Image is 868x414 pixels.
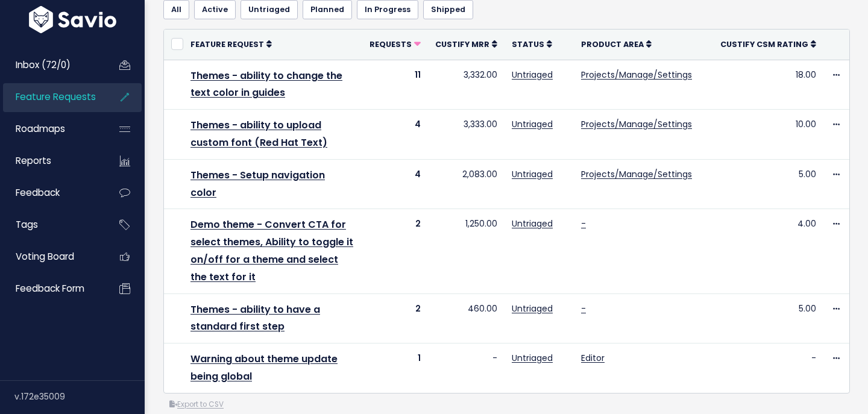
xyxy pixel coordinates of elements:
[435,39,489,49] span: Custify mrr
[713,60,823,110] td: 18.00
[169,400,224,409] a: Export to CSV
[512,39,544,49] span: Status
[720,38,816,50] a: Custify csm rating
[512,218,553,230] a: Untriaged
[581,39,644,49] span: Product Area
[16,250,74,263] span: Voting Board
[3,275,100,303] a: Feedback form
[362,159,428,209] td: 4
[713,343,823,393] td: -
[581,168,692,180] a: Projects/Manage/Settings
[16,122,65,135] span: Roadmaps
[190,38,272,50] a: Feature Request
[512,38,552,50] a: Status
[3,147,100,175] a: Reports
[581,38,652,50] a: Product Area
[190,69,342,100] a: Themes - ability to change the text color in guides
[435,38,497,50] a: Custify mrr
[370,38,421,50] a: Requests
[428,293,505,343] td: 460.00
[3,51,100,79] a: Inbox (72/0)
[16,154,51,167] span: Reports
[362,343,428,393] td: 1
[16,58,71,71] span: Inbox (72/0)
[190,118,327,149] a: Themes - ability to upload custom font (Red Hat Text)
[362,209,428,293] td: 2
[428,343,505,393] td: -
[370,39,412,49] span: Requests
[3,83,100,111] a: Feature Requests
[428,159,505,209] td: 2,083.00
[512,69,553,81] a: Untriaged
[428,110,505,160] td: 3,333.00
[362,293,428,343] td: 2
[713,293,823,343] td: 5.00
[16,186,60,199] span: Feedback
[581,218,586,230] a: -
[720,39,808,49] span: Custify csm rating
[713,110,823,160] td: 10.00
[16,90,96,103] span: Feature Requests
[3,243,100,271] a: Voting Board
[362,110,428,160] td: 4
[190,39,264,49] span: Feature Request
[16,282,84,295] span: Feedback form
[512,118,553,130] a: Untriaged
[713,159,823,209] td: 5.00
[3,115,100,143] a: Roadmaps
[3,211,100,239] a: Tags
[512,352,553,364] a: Untriaged
[512,303,553,315] a: Untriaged
[713,209,823,293] td: 4.00
[428,209,505,293] td: 1,250.00
[16,218,38,231] span: Tags
[3,179,100,207] a: Feedback
[14,381,145,412] div: v.172e35009
[581,69,692,81] a: Projects/Manage/Settings
[190,168,325,199] a: Themes - Setup navigation color
[190,303,320,334] a: Themes - ability to have a standard first step
[190,218,353,283] a: Demo theme - Convert CTA for select themes, Ability to toggle it on/off for a theme and select th...
[26,6,119,33] img: logo-white.9d6f32f41409.svg
[581,352,605,364] a: Editor
[581,303,586,315] a: -
[428,60,505,110] td: 3,332.00
[512,168,553,180] a: Untriaged
[362,60,428,110] td: 11
[190,352,338,383] a: Warning about theme update being global
[581,118,692,130] a: Projects/Manage/Settings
